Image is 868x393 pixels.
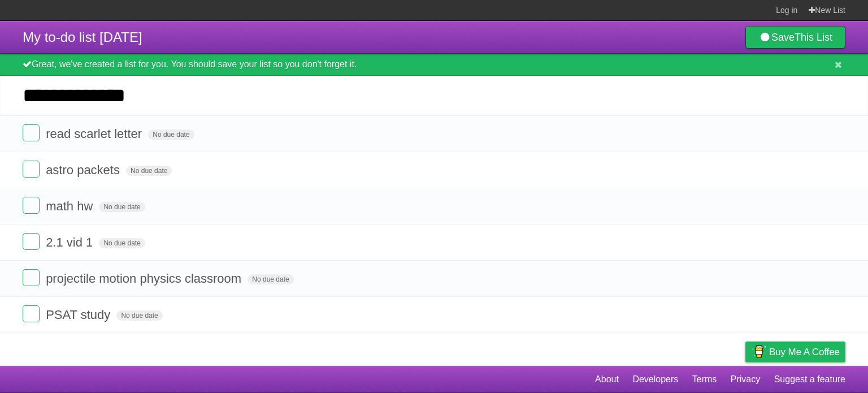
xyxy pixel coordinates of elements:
[23,161,40,178] label: Done
[769,342,840,362] span: Buy me a coffee
[23,197,40,214] label: Done
[23,305,40,322] label: Done
[774,369,845,390] a: Suggest a feature
[795,32,832,43] b: This List
[23,124,40,141] label: Done
[46,235,96,249] span: 2.1 vid 1
[745,26,845,49] a: SaveThis List
[46,163,123,177] span: astro packets
[99,238,145,248] span: No due date
[248,274,293,284] span: No due date
[731,369,760,390] a: Privacy
[116,310,162,321] span: No due date
[692,369,717,390] a: Terms
[745,342,845,362] a: Buy me a coffee
[99,202,145,212] span: No due date
[595,369,619,390] a: About
[23,269,40,286] label: Done
[46,271,244,286] span: projectile motion physics classroom
[46,308,113,322] span: PSAT study
[751,342,766,361] img: Buy me a coffee
[632,369,678,390] a: Developers
[23,233,40,250] label: Done
[46,127,145,141] span: read scarlet letter
[46,199,96,213] span: math hw
[23,29,142,45] span: My to-do list [DATE]
[126,166,172,176] span: No due date
[148,129,194,140] span: No due date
